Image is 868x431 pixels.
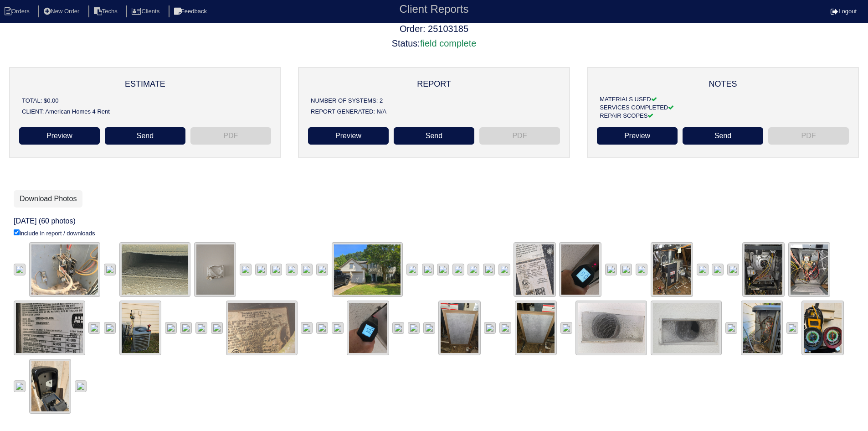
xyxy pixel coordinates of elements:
[515,301,557,355] img: an5znhpq2ygm49ykfjyohvhs7cwp
[126,8,167,15] a: Clients
[311,106,557,117] div: REPORT GENERATED: N/A
[308,127,389,145] a: Preview
[195,322,207,334] img: 4w34326xxyb2vn1kdrot911wtq5t
[651,242,693,297] img: cq32lhmjg11myuwy7tmpecj3dj9r
[498,264,510,275] img: ct0yszyavjnhlc601bq3hgmf7b4q
[88,322,100,334] img: q2m2k0kfyk6h0ko79yt9u1az78j9
[801,301,844,355] img: bhzn2dtryou36m9ng95etydjh7lw
[14,229,20,235] input: include in report / downloads
[88,8,125,15] a: Techs
[29,242,101,297] img: 8531nex5kxp49zfan36nw2tauhwz
[514,242,556,297] img: tvzlaq2j7fe8nd8sgbrpvvsa2v4q
[559,242,601,297] img: ntqln5458nulado3jep320yoqjqo
[600,104,846,112] div: SERVICES COMPLETED
[406,264,418,275] img: ytdypbfxmxhqjfiz78do4yeeqb0e
[270,264,282,275] img: 886hpxtd318v292hjzyfjy20ap1z
[165,322,177,334] img: ylb3g6pa875xgzii6wv72qphmvxm
[119,242,191,297] img: r99oy92v2ph3iphjbz8s560shpn7
[727,264,739,275] img: ikz6lay6kcn9pfynn9v92m3pey1a
[38,8,87,15] a: New Order
[126,5,167,18] li: Clients
[29,359,72,414] img: ecn78zn8xv7mt9kfw4me7xuk4orc
[347,301,389,355] img: y40es5lpwhwgtte3sslzg0pu166e
[38,5,87,18] li: New Order
[651,301,722,355] img: ku42ebx23mnsszil3xhrkhvfpxlg
[600,80,846,88] div: NOTES
[226,301,298,355] img: vmmtfekuam2vls365jg0j4tbrydx
[169,5,214,18] li: Feedback
[190,127,271,145] div: PDF
[22,106,268,117] div: CLIENT: American Homes 4 Rent
[697,264,709,275] img: wyj1k9q32n28feqet44t4bbqh590
[483,264,495,275] img: 65om7q2abo7vyu8psegkcoc5src0
[467,264,479,275] img: fkxfec9o0dma1k3380s0eiybsl5k
[19,127,100,145] a: Preview
[211,322,223,334] img: qqsbygn94v9nruo4tn2vuytdta0r
[600,112,846,120] div: REPAIR SCOPES
[301,264,313,275] img: 3ptp0o65pnm1o2k094cymlbxtud2
[22,80,268,88] div: ESTIMATE
[286,264,298,275] img: 6lsqmd319itjj94q9lbfs6jr6pc8
[301,322,313,334] img: a60rx8nnp7mt5xzigoa7q9j0aj14
[316,264,328,275] img: n3gz5uqi79q00nctd2jxyj430hk5
[479,127,560,145] div: PDF
[484,322,496,334] img: 4b2lf6t334p8qmoybtodd4uzvbpm
[725,322,737,334] img: h652y61veje9ro4pnegldee7bc9p
[741,301,783,355] img: 7xyo56fj57riqyo5w558wtlysfk4
[422,264,434,275] img: joh9ieppirw96gnr4dt9az50epks
[394,127,474,145] a: Send
[423,322,435,334] img: vrm5at200p5v58iz42l9odq5oqmo
[768,127,849,145] div: PDF
[311,80,557,88] div: REPORT
[240,264,252,275] img: 67pzopfl66cwaq6pocse5add9ow2
[14,190,82,208] a: Download Photos
[311,95,557,106] div: NUMBER OF SYSTEMS: 2
[14,264,26,275] img: e7sqk4bpi4zacqlyym5grpwiv2r1
[392,322,404,334] img: qmvng0idg56eg6j7ocidlcs40bkl
[600,95,846,104] div: MATERIALS USED
[75,380,87,392] img: j0f2n4xg455fh77iywkuge1k323p
[560,322,572,334] img: g4yf4t3kiiv4cgbi3ruldolf3xtk
[575,301,647,355] img: qii73816dttuqsgaghrrzyjx56wr
[14,217,854,225] h6: [DATE] (60 photos)
[452,264,464,275] img: 0e9c0m08rurmh6ch9agqyvo52lgz
[104,264,116,275] img: ggctdz9ar2s4465v4udyclq6wln5
[14,229,95,238] label: include in report / downloads
[14,380,26,392] img: 1ydwpudq79le4yms505y4g1gdc1x
[88,5,125,18] li: Techs
[742,242,785,297] img: qxuanbyaa4piduuqy3a1ehvxq37t
[332,322,344,334] img: wlb5ah5ki9szbs755jgquzq10il7
[408,322,420,334] img: tpfx4y4dmbv1mlkreot44xglx4j0
[605,264,617,275] img: sm2csw0z8hi33yqopkns3v54535s
[683,127,763,145] a: Send
[438,301,481,355] img: akbd1w3ev1a3ialbhvb547h0whc3
[831,8,857,15] a: Logout
[14,301,85,355] img: avzuur5k38a1q1i4yozxgsghc4kp
[636,264,647,275] img: m5fmb86g12k3cruiwdbhoo9h87wq
[420,38,476,48] span: field complete
[119,301,162,355] img: ctm9fa1a00t5aqclba14ce21fp6x
[255,264,267,275] img: e16fewpvawha11hbqtxakv14qp83
[499,322,511,334] img: ulxu3vadgrl5t28baym7omt4gtfn
[620,264,632,275] img: 7vn9shfxma2396tbbzpi78gjc91i
[597,127,678,145] a: Preview
[180,322,192,334] img: o70qv697boft7dwj8pf19cwazl97
[712,264,724,275] img: r56zkgp42rvlxicgbbyq3bexgdyc
[437,264,449,275] img: 33pgogfi7v6vmn827tf5gncuqy5v
[788,242,831,297] img: n20cihky11at91vfy46535sqpg3p
[786,322,798,334] img: wbzrm4olmrvjt1cyjdjamal9ti6y
[194,242,236,297] img: ltkdumnuo6ca90qx3oq66cmencs4
[104,322,116,334] img: hreaw9reoasv0uet7qej5u61bcgh
[22,95,268,106] div: TOTAL: $0.00
[316,322,328,334] img: u08otucpl2lh5isvsq28vuoskffl
[105,127,185,145] a: Send
[332,242,403,297] img: 4pbjdc2dz0ku0s33pimsnggvh6qv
